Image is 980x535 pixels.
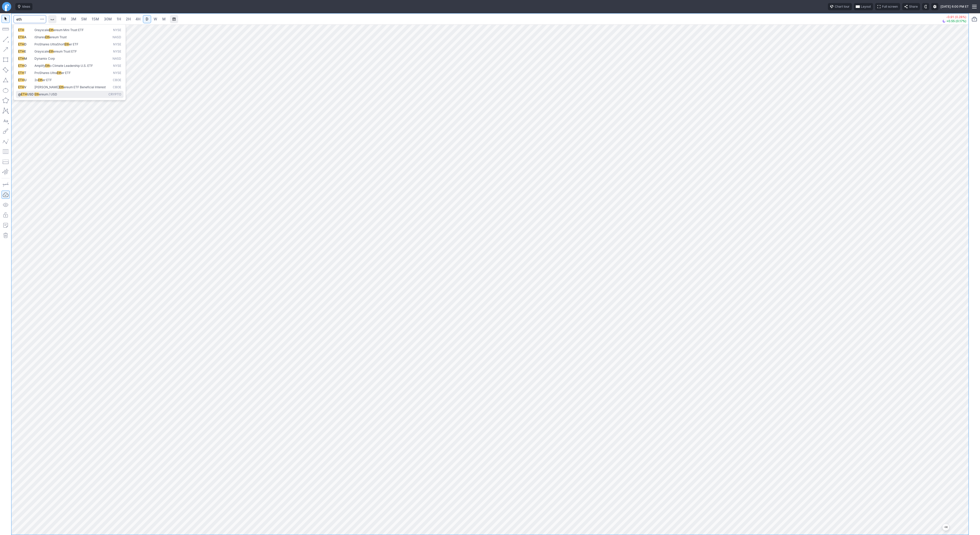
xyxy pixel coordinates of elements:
div: Search [14,24,126,100]
button: Ellipse [2,86,10,94]
button: Arrow [2,45,10,54]
span: ereum Trust [50,35,67,39]
button: Add note [2,221,10,229]
span: Eth [38,78,43,82]
span: er ETF [62,71,71,75]
span: 4H [136,17,140,21]
a: 1H [114,15,123,23]
span: Full screen [882,4,898,9]
span: Layout [861,4,871,9]
span: NYSE [113,49,121,54]
button: Layout [854,3,873,10]
button: Rotated rectangle [2,66,10,74]
span: E [24,49,26,53]
button: Chart tour [828,3,852,10]
span: NYSE [113,28,121,32]
span: CBOE [113,78,121,82]
span: Grayscale [34,28,49,32]
button: Mouse [2,15,10,23]
span: ETH [18,71,24,75]
a: 1M [58,15,68,23]
span: 1H [117,17,121,21]
span: 3M [71,17,76,21]
button: Line [2,35,10,43]
span: M [162,17,166,21]
span: Dynamix Corp [34,57,55,60]
span: 5M [81,17,87,21]
a: Finviz.com [2,2,11,11]
span: W [154,17,157,21]
span: ETH [21,92,27,96]
span: D [24,42,27,46]
span: ETH [18,35,24,39]
button: Lock drawings [2,211,10,219]
span: o Climate Leadership U.S. ETF [50,64,93,68]
a: M [160,15,168,23]
span: +0.55 (0.17%) [946,20,966,23]
span: ETH [18,42,24,46]
span: Eth [45,35,50,39]
span: Share [909,4,918,9]
a: 3M [68,15,79,23]
span: Grayscale [34,49,49,53]
span: er ETF [69,42,78,46]
button: Anchored VWAP [2,168,10,176]
button: Search [39,15,46,23]
button: Ideas [15,3,32,10]
span: O [24,64,27,68]
input: Search [14,15,46,23]
span: CBOE [113,85,121,90]
button: Remove all autosaved drawings [2,231,10,240]
button: Full screen [875,3,900,10]
span: ProShares Ultra [34,71,57,75]
button: Elliott waves [2,137,10,145]
span: ereum ETF Beneficial Interest [64,85,106,89]
span: ereum Trust ETF [54,49,77,53]
span: Eth [45,64,50,68]
span: Crypto [108,92,121,97]
span: A [24,35,26,39]
span: Eth [34,92,39,96]
button: Share [902,3,920,10]
span: NYSE [113,71,121,75]
button: Polygon [2,96,10,105]
a: 30M [102,15,114,23]
span: Ideas [22,4,30,9]
p: -0.91 (0.28%) [942,16,966,19]
span: 30M [104,17,112,21]
button: XABCD [2,107,10,115]
a: 15M [89,15,101,23]
button: Brush [2,127,10,135]
span: 1M [61,17,66,21]
a: W [151,15,160,23]
span: Eth [49,49,54,53]
span: 15M [92,17,99,21]
span: Eth [57,71,62,75]
button: Hide drawings [2,201,10,209]
span: NASD [113,57,121,61]
span: ETH [18,57,24,60]
button: Fibonacci retracements [2,147,10,156]
span: Eth [49,28,54,32]
button: Settings [931,3,938,10]
span: ETH [18,49,24,53]
span: NYSE [113,64,121,68]
span: NASD [113,35,121,40]
button: Rectangle [2,56,10,64]
span: [DATE] 6:00 PM ET [940,4,969,9]
button: Drawings Autosave: On [2,191,10,199]
span: 2H [126,17,131,21]
span: er ETF [43,78,52,82]
span: iShares [34,35,45,39]
span: Eth [59,85,64,89]
span: D [146,17,148,21]
span: M [24,57,27,60]
a: 5M [79,15,89,23]
span: 2x [34,78,38,82]
button: Measure [2,25,10,33]
button: Text [2,117,10,125]
span: USD [27,92,34,96]
span: Amplify [34,64,45,68]
button: Portfolio watchlist [970,15,978,23]
span: [PERSON_NAME] [34,85,59,89]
